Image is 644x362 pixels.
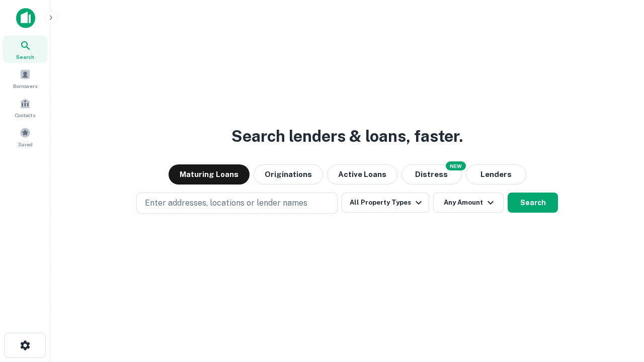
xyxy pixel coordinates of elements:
[433,193,504,213] button: Any Amount
[13,82,37,90] span: Borrowers
[16,8,35,28] img: capitalize-icon.png
[145,197,307,209] p: Enter addresses, locations or lender names
[466,164,526,185] button: Lenders
[136,193,338,214] button: Enter addresses, locations or lender names
[16,53,34,61] span: Search
[3,36,47,63] a: Search
[3,94,47,121] a: Contacts
[169,164,250,185] button: Maturing Loans
[446,161,466,170] div: NEW
[231,124,463,148] h3: Search lenders & loans, faster.
[3,123,47,150] a: Saved
[342,193,429,213] button: All Property Types
[327,164,397,185] button: Active Loans
[401,164,462,185] button: Search distressed loans with lien and other non-mortgage details.
[594,282,644,330] iframe: Chat Widget
[15,111,35,119] span: Contacts
[3,65,47,92] a: Borrowers
[18,140,33,148] span: Saved
[254,164,323,185] button: Originations
[508,193,558,213] button: Search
